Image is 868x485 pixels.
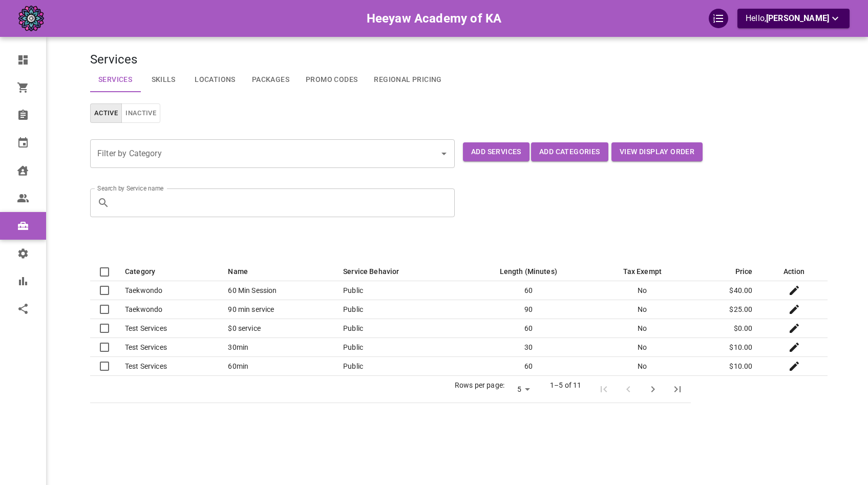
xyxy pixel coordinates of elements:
td: 30min [220,338,335,357]
a: Skills [140,68,186,92]
h4: Services [90,52,828,68]
button: Hello,[PERSON_NAME] [737,9,850,28]
th: Category [117,262,220,281]
td: 90 [463,300,594,319]
span: $10.00 [729,343,752,351]
svg: Edit [788,341,800,353]
span: $0.00 [734,324,753,332]
a: Promo Codes [298,68,366,92]
svg: Edit [788,284,800,297]
td: Taekwondo [117,300,220,319]
td: 30 [463,338,594,357]
button: Add Services [463,142,530,161]
td: 60min [220,357,335,376]
a: Regional Pricing [366,68,450,92]
button: Next Page [641,377,665,402]
svg: Edit [788,360,800,372]
td: No [594,281,691,300]
td: Public [335,281,463,300]
a: Packages [244,68,298,92]
p: 1–5 of 11 [550,380,581,390]
label: Search by Service name [97,184,163,193]
td: Public [335,357,463,376]
span: $10.00 [729,362,752,370]
td: 60 [463,281,594,300]
button: Last Page [665,377,690,402]
td: Test Services [117,338,220,357]
td: Public [335,338,463,357]
select: Rows per page [509,382,534,397]
td: $0 service [220,319,335,338]
span: [PERSON_NAME] [766,13,829,23]
img: company-logo [18,6,44,31]
td: Public [335,319,463,338]
p: Hello, [746,12,841,25]
p: Rows per page: [455,380,504,390]
button: Inactive [121,103,160,123]
span: $40.00 [729,286,752,294]
th: Length (Minutes) [463,262,594,281]
span: $25.00 [729,305,752,313]
svg: Edit [788,303,800,315]
td: 90 min service [220,300,335,319]
td: No [594,357,691,376]
a: Locations [186,68,244,92]
td: 60 [463,319,594,338]
button: Add Categories [531,142,608,161]
th: Action [760,262,828,281]
a: Services [90,68,140,92]
div: QuickStart Guide [709,9,728,28]
button: Open [437,146,451,161]
th: Price [691,262,760,281]
th: Name [220,262,335,281]
th: Tax Exempt [594,262,691,281]
td: No [594,300,691,319]
td: Test Services [117,357,220,376]
td: Test Services [117,319,220,338]
h6: Heeyaw Academy of KA [367,9,502,28]
td: Taekwondo [117,281,220,300]
button: View Display Order [611,142,703,161]
svg: Edit [788,322,800,334]
td: No [594,338,691,357]
td: Public [335,300,463,319]
td: 60 [463,357,594,376]
th: Service Behavior [335,262,463,281]
td: No [594,319,691,338]
td: 60 Min Session [220,281,335,300]
button: Active [90,103,122,123]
